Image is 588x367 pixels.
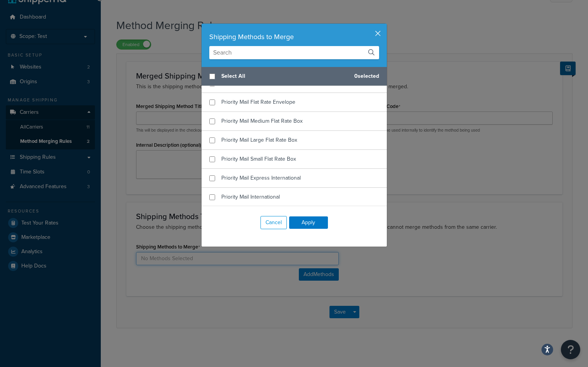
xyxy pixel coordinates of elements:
[260,216,287,229] button: Cancel
[221,117,303,125] span: Priority Mail Medium Flat Rate Box
[221,136,297,144] span: Priority Mail Large Flat Rate Box
[221,71,348,82] span: Select All
[289,216,328,229] button: Apply
[209,31,379,42] div: Shipping Methods to Merge
[221,98,295,106] span: Priority Mail Flat Rate Envelope
[221,155,296,163] span: Priority Mail Small Flat Rate Box
[209,46,379,59] input: Search
[221,193,280,201] span: Priority Mail International
[221,174,301,182] span: Priority Mail Express International
[202,67,387,86] div: 0 selected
